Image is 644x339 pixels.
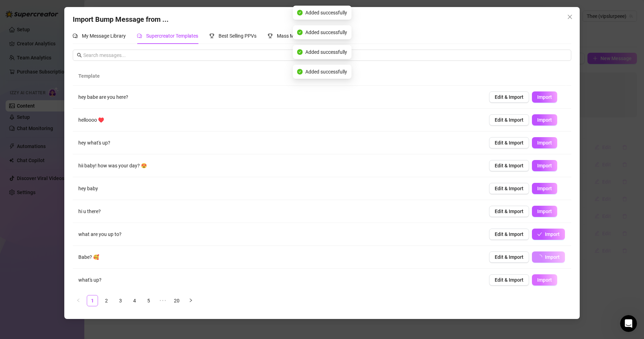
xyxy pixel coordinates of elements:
span: Import [537,277,552,283]
td: hey babe are you here? [73,86,483,109]
span: Import [537,186,552,191]
td: what's up? [73,269,483,292]
li: 5 [143,295,154,306]
span: loading [537,255,542,260]
span: Best Selling PPVs [219,33,256,39]
span: Import [537,117,552,123]
span: ••• [157,295,168,306]
td: Babe? 🥰 [73,246,483,269]
input: Search messages... [83,51,567,59]
button: Edit & Import [489,183,529,194]
span: check [537,232,542,237]
button: Close [564,11,575,23]
span: Import [537,163,552,168]
span: Edit & Import [495,140,523,146]
li: 3 [115,295,126,306]
span: Edit & Import [495,186,523,191]
span: My Message Library [82,33,126,39]
span: comment [137,33,142,38]
span: Added successfully [305,28,347,36]
span: Import [545,231,560,237]
td: hey baby [73,177,483,200]
span: Import [545,254,560,260]
button: Import [532,251,565,263]
span: check-circle [297,49,303,55]
span: Edit & Import [495,117,523,123]
span: Edit & Import [495,277,523,283]
span: Import Bump Message from ... [73,15,169,24]
td: hii baby! how was your day? 😍 [73,154,483,177]
span: left [76,298,80,302]
a: 1 [87,295,98,306]
button: Edit & Import [489,251,529,263]
td: helloooo ♥️ [73,109,483,132]
td: hi u there? [73,200,483,223]
span: Added successfully [305,68,347,76]
button: Import [532,114,557,126]
span: Edit & Import [495,254,523,260]
span: check-circle [297,30,303,35]
li: 2 [101,295,112,306]
button: Import [532,206,557,217]
span: Import [537,94,552,100]
a: 5 [143,295,154,306]
button: Import [532,229,565,240]
td: hey what's up? [73,132,483,154]
a: 20 [171,295,182,306]
span: Close [564,14,575,20]
a: 2 [101,295,112,306]
span: close [567,14,573,20]
button: Import [532,137,557,148]
td: what are you up to? [73,223,483,246]
button: Edit & Import [489,137,529,148]
a: 4 [129,295,140,306]
span: search [77,53,82,58]
span: check-circle [297,69,303,75]
span: Mass Messages [277,33,312,39]
span: right [189,298,193,302]
button: Edit & Import [489,160,529,171]
span: comment [73,33,78,38]
button: Edit & Import [489,91,529,103]
span: trophy [268,33,273,38]
button: right [185,295,196,306]
button: left [73,295,84,306]
button: Import [532,274,557,286]
li: Next 5 Pages [157,295,168,306]
li: 4 [129,295,140,306]
iframe: Intercom live chat [620,315,637,332]
li: 20 [171,295,182,306]
button: Import [532,183,557,194]
li: Previous Page [73,295,84,306]
span: trophy [209,33,214,38]
button: Edit & Import [489,114,529,126]
button: Edit & Import [489,206,529,217]
a: 3 [115,295,126,306]
span: Edit & Import [495,209,523,214]
span: Added successfully [305,48,347,56]
li: 1 [87,295,98,306]
span: Edit & Import [495,163,523,168]
span: Edit & Import [495,94,523,100]
li: Next Page [185,295,196,306]
button: Import [532,160,557,171]
span: Supercreator Templates [146,33,198,39]
button: Edit & Import [489,229,529,240]
span: Import [537,140,552,146]
button: Edit & Import [489,274,529,286]
span: Edit & Import [495,231,523,237]
span: Import [537,209,552,214]
button: Import [532,91,557,103]
th: Template [73,66,478,86]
